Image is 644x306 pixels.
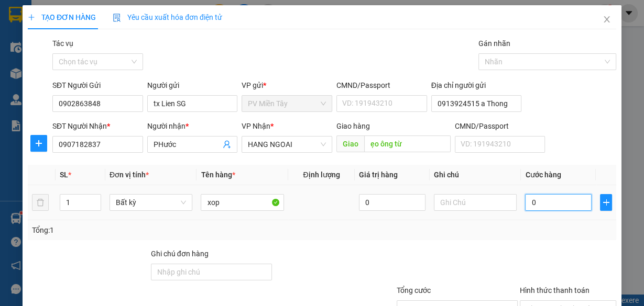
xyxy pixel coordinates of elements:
[201,171,235,179] span: Tên hàng
[359,171,398,179] span: Giá trị hàng
[90,9,180,34] div: HANG NGOAI
[9,10,25,21] span: Gửi:
[603,15,611,24] span: close
[30,135,47,152] button: plus
[592,5,621,35] button: Close
[303,171,340,179] span: Định lượng
[336,135,364,152] span: Giao
[151,264,272,280] input: Ghi chú đơn hàng
[248,96,326,111] span: PV Miền Tây
[242,122,270,130] span: VP Nhận
[9,34,82,47] div: tx thanh B
[90,34,180,47] div: oten
[31,139,47,148] span: plus
[147,80,238,91] div: Người gửi
[60,171,68,179] span: SL
[52,39,73,48] label: Tác vụ
[32,224,249,236] div: Tổng: 1
[359,194,425,211] input: 0
[28,14,35,21] span: plus
[601,198,612,207] span: plus
[32,194,49,211] button: delete
[336,122,370,130] span: Giao hàng
[431,80,522,91] div: Địa chỉ người gửi
[116,195,187,210] span: Bất kỳ
[201,194,284,211] input: VD: Bàn, Ghế
[397,286,431,294] span: Tổng cước
[430,165,521,185] th: Ghi chú
[113,14,121,22] img: icon
[242,80,332,91] div: VP gửi
[90,67,105,78] span: DĐ:
[364,135,451,152] input: Dọc đường
[28,13,96,21] span: TẠO ĐƠN HÀNG
[455,120,545,132] div: CMND/Passport
[90,10,114,21] span: Nhận:
[600,194,612,211] button: plus
[147,120,238,132] div: Người nhận
[105,61,139,80] span: p my
[110,171,149,179] span: Đơn vị tính
[248,137,326,152] span: HANG NGOAI
[525,171,561,179] span: Cước hàng
[113,13,222,21] span: Yêu cầu xuất hóa đơn điện tử
[9,9,82,34] div: PV Miền Tây
[434,194,517,211] input: Ghi Chú
[151,250,209,258] label: Ghi chú đơn hàng
[431,95,522,112] input: Địa chỉ của người gửi
[52,120,143,132] div: SĐT Người Nhận
[9,47,82,61] div: 0919171351
[478,39,510,48] label: Gán nhãn
[90,47,180,61] div: 0942464266
[520,286,590,294] label: Hình thức thanh toán
[336,80,427,91] div: CMND/Passport
[223,140,231,149] span: user-add
[52,80,143,91] div: SĐT Người Gửi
